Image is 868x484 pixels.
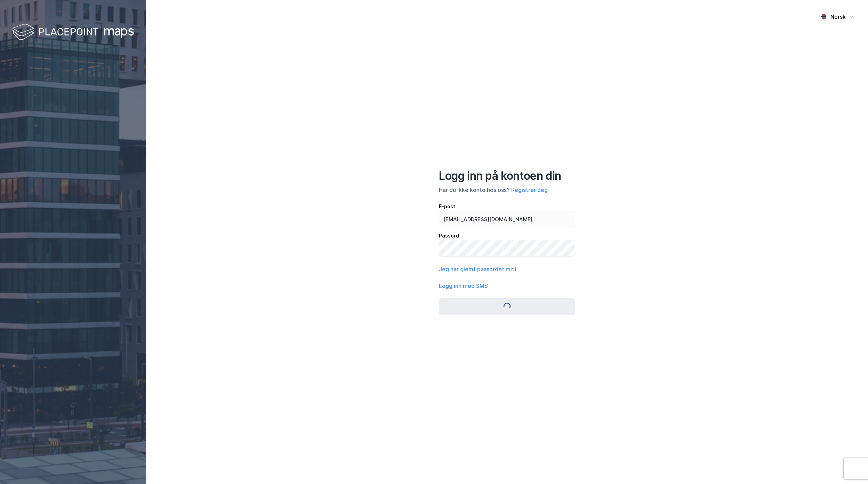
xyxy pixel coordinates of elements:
div: Kontrollprogram for chat [833,451,868,484]
div: E-post [439,202,575,211]
div: Passord [439,232,575,240]
button: Logg inn med SMS [439,282,488,290]
button: Registrer deg [511,186,548,194]
div: Norsk [830,13,846,21]
iframe: Chat Widget [833,451,868,484]
img: logo-white.f07954bde2210d2a523dddb988cd2aa7.svg [12,22,134,43]
button: Jeg har glemt passordet mitt [439,265,517,273]
div: Har du ikke konto hos oss? [439,186,575,194]
div: Logg inn på kontoen din [439,169,575,183]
